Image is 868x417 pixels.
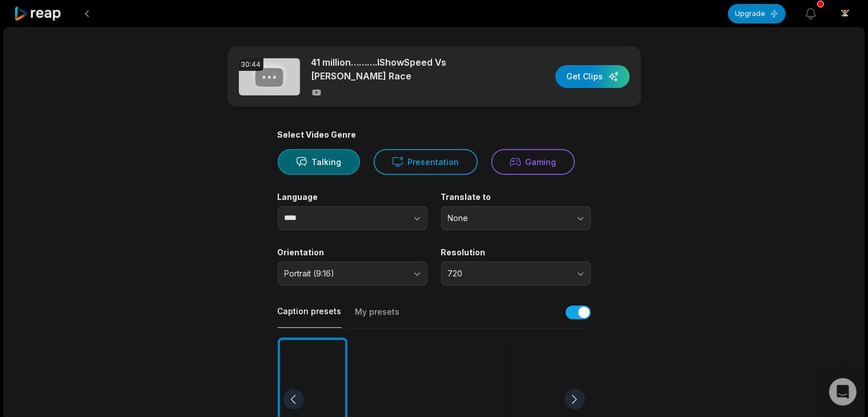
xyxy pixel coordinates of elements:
[448,213,568,223] span: None
[441,192,591,202] label: Translate to
[491,149,575,175] button: Gaming
[441,262,591,286] button: 720
[278,149,360,175] button: Talking
[441,247,591,258] label: Resolution
[728,4,786,23] button: Upgrade
[374,149,478,175] button: Presentation
[829,378,857,406] div: Open Intercom Messenger
[278,262,427,286] button: Portrait (9:16)
[278,306,342,328] button: Caption presets
[278,192,427,202] label: Language
[278,130,591,140] div: Select Video Genre
[355,306,400,328] button: My presets
[239,58,263,71] div: 30:44
[311,55,509,83] p: 41 million……….IShowSpeed Vs [PERSON_NAME] Race
[285,268,405,279] span: Portrait (9:16)
[441,206,591,230] button: None
[555,65,630,88] button: Get Clips
[278,247,427,258] label: Orientation
[448,268,568,279] span: 720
